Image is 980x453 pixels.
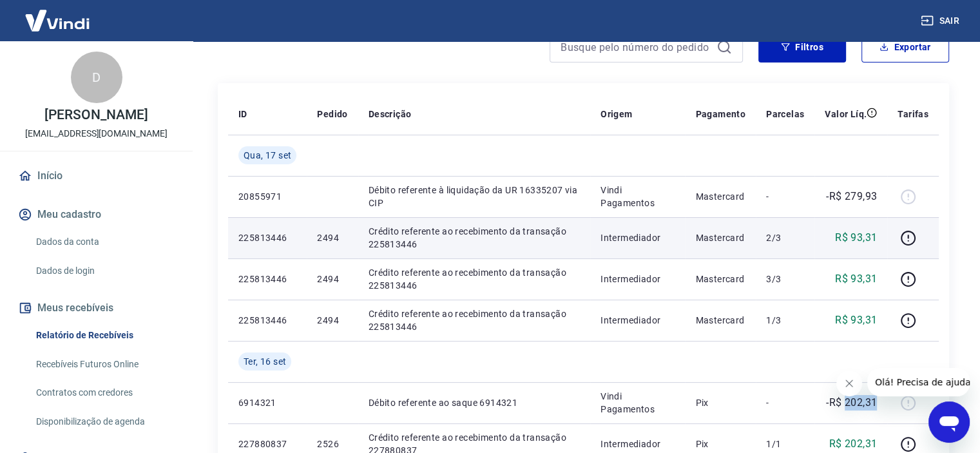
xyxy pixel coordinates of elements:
p: Crédito referente ao recebimento da transação 225813446 [369,225,580,251]
p: Intermediador [600,231,675,244]
p: 2/3 [766,231,804,244]
p: 3/3 [766,273,804,285]
div: D [71,52,122,103]
span: Qua, 17 set [244,149,291,162]
p: - [766,190,804,203]
a: Disponibilização de agenda [31,409,177,435]
p: Pagamento [695,108,745,120]
p: R$ 93,31 [835,230,877,246]
p: Valor Líq. [825,108,867,120]
p: 227880837 [238,438,296,450]
p: 1/3 [766,314,804,327]
p: R$ 93,31 [835,313,877,328]
p: Mastercard [695,231,745,244]
p: [PERSON_NAME] [44,108,148,122]
p: R$ 93,31 [835,271,877,287]
img: Vindi [15,1,99,40]
p: Pedido [317,108,347,120]
p: Mastercard [695,314,745,327]
p: Crédito referente ao recebimento da transação 225813446 [369,307,580,333]
button: Filtros [758,32,846,63]
a: Relatório de Recebíveis [31,322,177,349]
p: Crédito referente ao recebimento da transação 225813446 [369,266,580,292]
p: Débito referente ao saque 6914321 [369,396,580,409]
button: Meus recebíveis [15,294,177,322]
span: Olá! Precisa de ajuda? [8,9,108,19]
p: 2526 [317,438,347,450]
button: Meu cadastro [15,200,177,229]
p: 225813446 [238,273,296,285]
p: Vindi Pagamentos [600,184,675,209]
a: Contratos com credores [31,380,177,406]
p: -R$ 279,93 [826,189,877,204]
p: Débito referente à liquidação da UR 16335207 via CIP [369,184,580,209]
p: 20855971 [238,190,296,203]
p: 225813446 [238,314,296,327]
a: Dados de login [31,258,177,284]
button: Exportar [861,32,949,63]
p: Tarifas [898,108,928,120]
p: 225813446 [238,231,296,244]
iframe: Fechar mensagem [836,371,862,396]
p: Origem [600,108,632,120]
p: 2494 [317,314,347,327]
p: Vindi Pagamentos [600,390,675,416]
iframe: Botão para abrir a janela de mensagens [928,401,970,443]
p: Mastercard [695,273,745,285]
p: 1/1 [766,438,804,450]
p: Intermediador [600,273,675,285]
p: Pix [695,396,745,409]
span: Ter, 16 set [244,355,286,368]
p: 2494 [317,273,347,285]
p: Mastercard [695,190,745,203]
a: Dados da conta [31,229,177,255]
input: Busque pelo número do pedido [561,37,711,57]
p: -R$ 202,31 [826,395,877,410]
a: Início [15,162,177,190]
p: ID [238,108,247,120]
p: Parcelas [766,108,804,120]
p: Intermediador [600,438,675,450]
p: Descrição [369,108,412,120]
p: 6914321 [238,396,296,409]
button: Sair [918,9,965,33]
p: 2494 [317,231,347,244]
p: R$ 202,31 [829,436,878,452]
p: Pix [695,438,745,450]
a: Recebíveis Futuros Online [31,351,177,378]
p: [EMAIL_ADDRESS][DOMAIN_NAME] [25,127,168,140]
p: Intermediador [600,314,675,327]
p: - [766,396,804,409]
iframe: Mensagem da empresa [867,368,970,396]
